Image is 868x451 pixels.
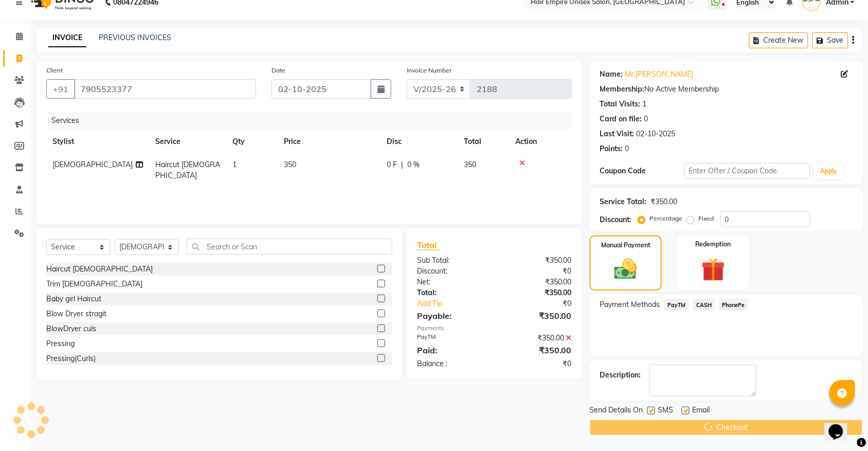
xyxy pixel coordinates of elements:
[52,160,133,169] span: [DEMOGRAPHIC_DATA]
[381,130,458,153] th: Disc
[46,353,96,364] div: Pressing(Curls)
[749,32,808,48] button: Create New
[46,323,96,334] div: BlowDryer culs
[494,287,580,298] div: ₹350.00
[600,166,684,176] div: Coupon Code
[48,29,86,47] a: INVOICE
[47,111,580,130] div: Services
[509,298,580,309] div: ₹0
[284,160,296,169] span: 350
[494,266,580,277] div: ₹0
[278,130,381,153] th: Price
[637,129,676,139] div: 02-10-2025
[696,240,731,249] label: Redemption
[407,159,420,170] span: 0 %
[664,299,689,311] span: PayTM
[509,130,572,153] th: Action
[600,370,641,381] div: Description:
[600,84,853,95] div: No Active Membership
[494,310,580,322] div: ₹350.00
[600,196,647,207] div: Service Total:
[658,405,674,418] span: SMS
[644,114,648,124] div: 0
[812,32,848,48] button: Save
[417,324,572,333] div: Payments
[625,143,629,154] div: 0
[601,241,650,250] label: Manual Payment
[46,294,101,304] div: Baby girl Haircut
[99,33,171,42] a: PREVIOUS INVOICES
[693,405,710,418] span: Email
[226,130,278,153] th: Qty
[825,410,858,441] iframe: chat widget
[625,69,694,80] a: Mr [PERSON_NAME]
[651,196,678,207] div: ₹350.00
[407,66,451,75] label: Invoice Number
[600,114,642,124] div: Card on file:
[494,255,580,266] div: ₹350.00
[409,310,495,322] div: Payable:
[409,255,495,266] div: Sub Total:
[494,333,580,344] div: ₹350.00
[494,358,580,369] div: ₹0
[401,159,403,170] span: |
[693,299,715,311] span: CASH
[600,84,645,95] div: Membership:
[155,160,220,180] span: Haircut [DEMOGRAPHIC_DATA]
[409,298,509,309] a: Add Tip
[600,143,623,154] div: Points:
[46,309,106,319] div: Blow Dryer stragit
[643,99,647,110] div: 1
[409,266,495,277] div: Discount:
[600,299,660,310] span: Payment Methods
[494,277,580,287] div: ₹350.00
[699,214,714,223] label: Fixed
[600,99,641,110] div: Total Visits:
[458,130,509,153] th: Total
[46,279,142,290] div: Trim [DEMOGRAPHIC_DATA]
[46,79,75,99] button: +91
[409,287,495,298] div: Total:
[46,264,153,275] div: Haircut [DEMOGRAPHIC_DATA]
[46,338,75,349] div: Pressing
[232,160,237,169] span: 1
[187,239,392,255] input: Search or Scan
[387,159,397,170] span: 0 F
[600,214,632,225] div: Discount:
[694,255,733,284] img: _gift.svg
[149,130,226,153] th: Service
[409,358,495,369] div: Balance :
[815,164,844,179] button: Apply
[409,333,495,344] div: PayTM
[46,66,63,75] label: Client
[46,130,149,153] th: Stylist
[409,344,495,356] div: Paid:
[417,240,441,250] span: Total
[650,214,683,223] label: Percentage
[272,66,285,75] label: Date
[494,344,580,356] div: ₹350.00
[464,160,476,169] span: 350
[684,163,810,179] input: Enter Offer / Coupon Code
[607,256,644,282] img: _cash.svg
[74,79,256,99] input: Search by Name/Mobile/Email/Code
[600,129,635,139] div: Last Visit:
[719,299,749,311] span: PhonePe
[409,277,495,287] div: Net:
[590,405,643,418] span: Send Details On
[600,69,623,80] div: Name:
